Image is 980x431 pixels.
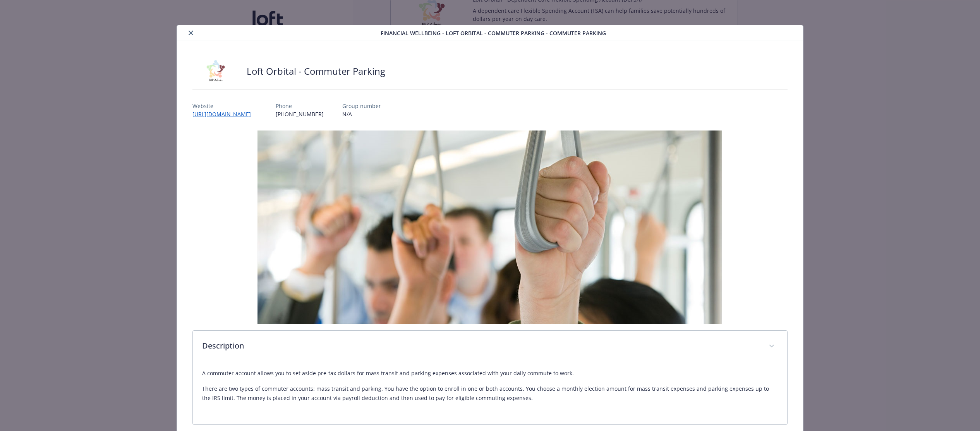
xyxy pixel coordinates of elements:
[276,102,324,110] p: Phone
[202,384,778,403] p: There are two types of commuter accounts: mass transit and parking. You have the option to enroll...
[192,60,239,83] img: BBP Administration
[192,110,257,118] a: [URL][DOMAIN_NAME]
[186,28,196,38] button: close
[342,102,381,110] p: Group number
[202,340,760,352] p: Description
[247,65,385,78] h2: Loft Orbital - Commuter Parking
[192,102,257,110] p: Website
[276,110,324,118] p: [PHONE_NUMBER]
[193,331,788,362] div: Description
[202,369,778,378] p: A commuter account allows you to set aside pre-tax dollars for mass transit and parking expenses ...
[193,362,788,424] div: Description
[257,131,722,324] img: banner
[381,29,606,37] span: Financial Wellbeing - Loft Orbital - Commuter Parking - Commuter Parking
[342,110,381,118] p: N/A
